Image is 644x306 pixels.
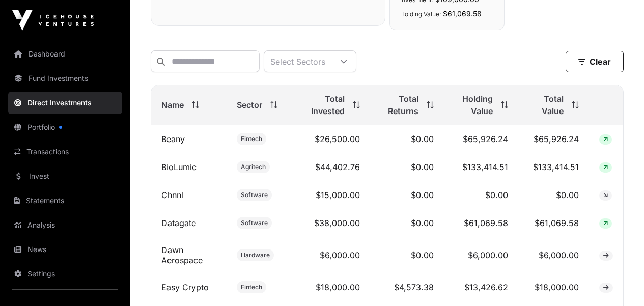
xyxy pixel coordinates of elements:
[444,273,518,301] td: $13,426.62
[370,181,444,209] td: $0.00
[518,153,589,181] td: $133,414.51
[444,181,518,209] td: $0.00
[264,51,331,72] div: Select Sectors
[443,9,482,18] span: $61,069.58
[241,219,268,227] span: Software
[237,99,262,111] span: Sector
[8,43,122,65] a: Dashboard
[444,125,518,153] td: $65,926.24
[293,273,370,301] td: $18,000.00
[400,10,441,18] span: Holding Value:
[293,181,370,209] td: $15,000.00
[293,125,370,153] td: $26,500.00
[241,191,268,199] span: Software
[380,93,418,117] span: Total Returns
[8,189,122,212] a: Statements
[444,237,518,273] td: $6,000.00
[8,141,122,163] a: Transactions
[8,67,122,90] a: Fund Investments
[161,190,183,200] a: Chnnl
[241,163,266,171] span: Agritech
[566,51,624,72] button: Clear
[370,209,444,237] td: $0.00
[518,181,589,209] td: $0.00
[8,92,122,114] a: Direct Investments
[8,116,122,138] a: Portfolio
[241,283,262,291] span: Fintech
[8,263,122,285] a: Settings
[161,162,197,172] a: BioLumic
[293,153,370,181] td: $44,402.76
[8,238,122,261] a: News
[161,245,203,265] a: Dawn Aerospace
[370,237,444,273] td: $0.00
[444,209,518,237] td: $61,069.58
[161,282,209,292] a: Easy Crypto
[8,214,122,236] a: Analysis
[161,99,184,111] span: Name
[454,93,493,117] span: Holding Value
[303,93,345,117] span: Total Invested
[444,153,518,181] td: $133,414.51
[8,165,122,187] a: Invest
[370,153,444,181] td: $0.00
[370,125,444,153] td: $0.00
[12,10,94,31] img: Icehouse Ventures Logo
[518,209,589,237] td: $61,069.58
[518,273,589,301] td: $18,000.00
[528,93,564,117] span: Total Value
[241,251,270,259] span: Hardware
[370,273,444,301] td: $4,573.38
[293,209,370,237] td: $38,000.00
[161,134,185,144] a: Beany
[241,135,262,143] span: Fintech
[293,237,370,273] td: $6,000.00
[518,237,589,273] td: $6,000.00
[161,218,196,228] a: Datagate
[593,257,644,306] iframe: Chat Widget
[518,125,589,153] td: $65,926.24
